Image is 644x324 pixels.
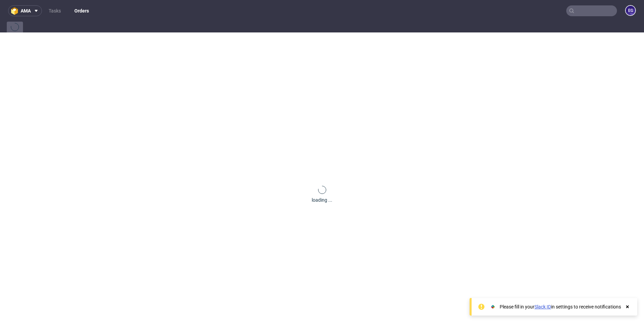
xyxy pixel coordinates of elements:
[11,7,21,15] img: logo
[8,5,42,16] button: ama
[626,6,635,15] figcaption: EG
[70,5,93,16] a: Orders
[45,5,65,16] a: Tasks
[490,303,496,310] img: Slack
[500,303,621,310] div: Please fill in your in settings to receive notifications
[21,8,31,13] span: ama
[534,304,551,309] a: Slack ID
[312,197,332,203] div: loading ...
